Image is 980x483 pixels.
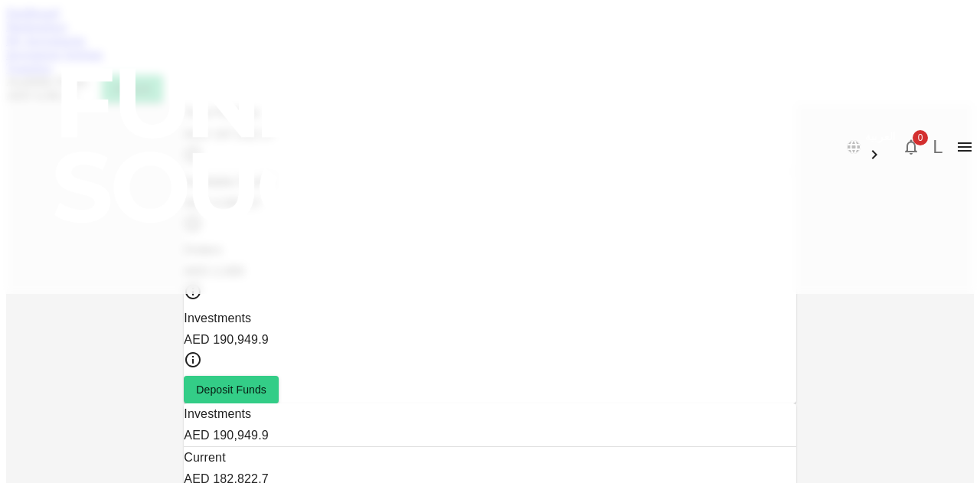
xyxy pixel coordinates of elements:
span: العربية [865,130,896,142]
div: AED 190,949.9 [184,329,795,351]
button: L [926,135,949,158]
span: 0 [913,130,928,145]
span: Investments [184,407,251,420]
button: 0 [896,132,926,162]
span: Investments [184,312,251,325]
div: AED 190,949.9 [184,425,795,446]
button: Deposit Funds [184,376,279,403]
span: Current [184,451,225,464]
